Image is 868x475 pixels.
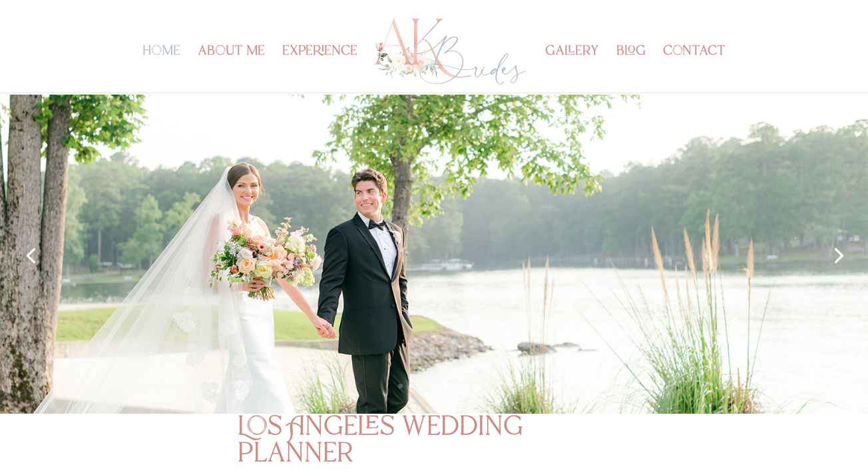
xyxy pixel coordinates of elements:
a: 4 [432,384,437,388]
a: contact [663,47,726,93]
a: home [142,47,180,93]
a: 3 [421,384,425,388]
a: about me [198,47,265,93]
a: 2 [409,384,414,388]
img: Los Angeles Wedding Planner - AK Brides [372,15,527,89]
a: 1 [398,384,403,388]
h1: Los Angeles wedding planner [238,414,630,474]
a: 5 [443,384,448,388]
a: blog [616,47,646,93]
a: experience [282,47,357,93]
a: 7 [466,384,471,388]
a: gallery [545,47,599,93]
a: 6 [455,384,459,388]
